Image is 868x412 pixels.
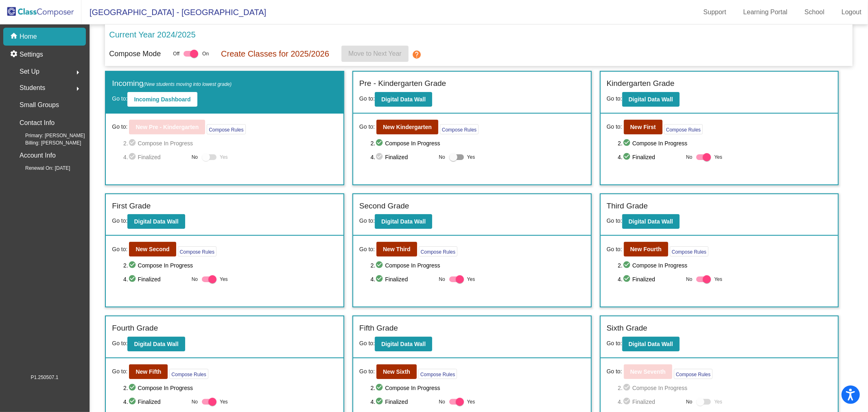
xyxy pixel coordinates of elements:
span: No [192,276,198,283]
span: 2. Compose In Progress [123,261,337,270]
b: New Fourth [630,246,662,252]
mat-icon: check_circle [623,138,632,148]
mat-icon: check_circle [623,383,632,393]
span: Yes [220,397,228,407]
b: New First [630,124,656,130]
span: Go to: [112,95,127,102]
p: Home [20,32,37,42]
span: Go to: [359,340,375,346]
label: Incoming [112,78,232,90]
span: Primary: [PERSON_NAME] [12,132,85,139]
mat-icon: help [412,50,422,59]
mat-icon: check_circle [128,261,138,270]
button: Compose Rules [418,369,457,379]
span: (New students moving into lowest grade) [143,81,232,87]
b: New Second [136,246,169,252]
span: 4. Finalized [371,152,435,162]
span: 4. Finalized [371,397,435,407]
p: Current Year 2024/2025 [109,28,195,41]
span: Go to: [359,95,375,102]
button: Compose Rules [440,124,479,134]
b: New Fifth [136,368,161,375]
span: 2. Compose In Progress [371,383,585,393]
b: Digital Data Wall [381,341,426,347]
button: Digital Data Wall [127,214,185,229]
label: Fifth Grade [359,322,398,334]
span: Renewal On: [DATE] [12,164,70,172]
span: Go to: [607,95,622,102]
button: Digital Data Wall [622,214,680,229]
mat-icon: check_circle [623,397,632,407]
span: Yes [220,152,228,162]
span: Go to: [359,245,375,254]
mat-icon: check_circle [128,397,138,407]
span: Go to: [112,367,127,376]
span: No [192,398,198,405]
span: 4. Finalized [618,274,682,284]
button: Digital Data Wall [622,337,680,351]
mat-icon: check_circle [375,138,385,148]
button: Compose Rules [207,124,245,134]
label: Kindergarten Grade [607,78,675,90]
span: Billing: [PERSON_NAME] [12,139,81,147]
span: On [202,50,209,57]
b: New Third [383,246,411,252]
b: Digital Data Wall [381,218,426,225]
label: Fourth Grade [112,322,158,334]
mat-icon: check_circle [375,274,385,284]
button: New Third [376,242,417,256]
a: Learning Portal [737,6,794,19]
span: Yes [714,152,722,162]
span: No [439,276,445,283]
span: Go to: [112,340,127,346]
span: Go to: [359,217,375,224]
span: 4. Finalized [123,274,188,284]
b: New Sixth [383,368,410,375]
button: Digital Data Wall [375,92,432,107]
span: 4. Finalized [618,152,682,162]
p: Settings [20,50,43,59]
span: Students [20,82,45,94]
button: New Seventh [624,364,672,379]
span: No [192,153,198,161]
button: Compose Rules [178,246,216,256]
span: 2. Compose In Progress [123,138,337,148]
button: Compose Rules [419,246,457,256]
button: New Sixth [376,364,417,379]
mat-icon: check_circle [375,261,385,270]
mat-icon: check_circle [375,152,385,162]
button: New Fifth [129,364,168,379]
mat-icon: home [10,32,20,42]
mat-icon: check_circle [623,274,632,284]
p: Small Groups [20,99,59,111]
span: Set Up [20,66,39,77]
mat-icon: check_circle [128,274,138,284]
label: First Grade [112,200,151,212]
span: 4. Finalized [123,152,188,162]
b: New Seventh [630,368,666,375]
b: New Pre - Kindergarten [136,124,199,130]
button: Incoming Dashboard [127,92,197,107]
b: Digital Data Wall [629,341,673,347]
span: Yes [467,152,475,162]
button: Move to Next Year [341,46,409,62]
a: School [798,6,831,19]
span: Go to: [607,217,622,224]
button: Digital Data Wall [375,337,432,351]
span: Move to Next Year [348,50,402,57]
mat-icon: check_circle [128,152,138,162]
b: Digital Data Wall [381,96,426,103]
button: New First [624,120,662,134]
b: Digital Data Wall [629,96,673,103]
span: Go to: [607,123,622,131]
span: [GEOGRAPHIC_DATA] - [GEOGRAPHIC_DATA] [81,6,266,19]
span: Go to: [607,340,622,346]
label: Third Grade [607,200,648,212]
b: Digital Data Wall [134,218,178,225]
mat-icon: check_circle [623,261,632,270]
button: Digital Data Wall [622,92,680,107]
span: Yes [467,397,475,407]
span: Yes [714,397,722,407]
button: Compose Rules [664,124,703,134]
span: Go to: [359,123,375,131]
